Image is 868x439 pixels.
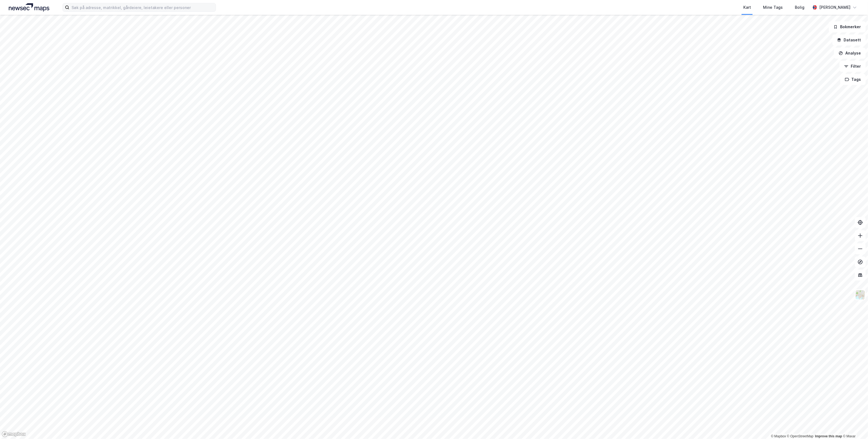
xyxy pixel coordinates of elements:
div: Mine Tags [763,4,783,11]
img: logo.a4113a55bc3d86da70a041830d287a7e.svg [9,3,49,12]
div: Kontrollprogram for chat [841,413,868,439]
div: [PERSON_NAME] [819,4,850,11]
iframe: Chat Widget [841,413,868,439]
input: Søk på adresse, matrikkel, gårdeiere, leietakere eller personer [69,3,216,12]
div: Bolig [795,4,804,11]
div: Kart [743,4,751,11]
